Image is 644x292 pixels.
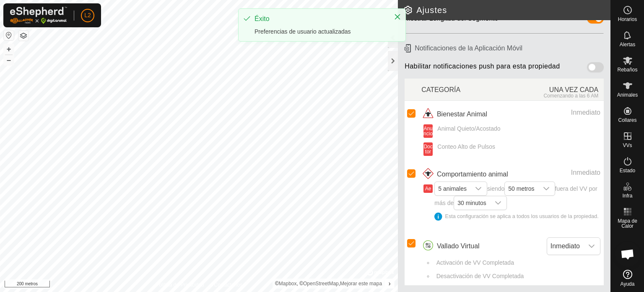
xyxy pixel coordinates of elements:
[275,281,279,287] font: ©
[416,5,447,15] font: Ajustes
[454,196,489,210] span: 30 minutos
[620,42,635,47] font: Alertas
[437,143,495,150] font: Conteo Alto de Pulsos
[214,282,242,288] font: Contáctenos
[421,168,435,181] img: icono de comportamiento animal
[421,108,435,121] img: icono de bienestar animal
[156,281,204,289] a: Política de Privacidad
[490,196,506,210] div: disparador desplegable
[425,186,431,192] font: Ae
[437,171,508,178] font: Comportamiento animal
[437,242,480,250] font: Vallado Virtual
[339,281,340,287] font: ,
[423,126,433,137] font: Anuncio
[547,238,583,255] span: Inmediato
[487,185,504,192] font: siendo
[571,169,600,176] font: Inmediato
[18,31,29,41] button: Capas del Mapa
[423,142,433,156] button: Doctor
[385,279,394,288] button: ›
[436,273,524,279] font: Desactivación de VV Completada
[4,55,14,65] button: –
[4,30,14,40] button: Restablecer Mapa
[303,281,339,287] a: OpenStreetMap
[618,218,637,229] font: Mapa de Calor
[156,282,204,288] font: Política de Privacidad
[549,86,598,93] font: UNA VEZ CADA
[297,281,304,287] font: , ©
[84,12,91,18] font: L2
[436,259,514,266] font: Activación de VV Completada
[7,55,11,64] font: –
[623,142,632,148] font: VVs
[551,242,580,250] font: Inmediato
[254,28,351,35] font: Preferencias de usuario actualizadas
[622,193,632,199] font: Infra
[437,110,487,118] font: Bienestar Animal
[438,185,467,192] font: 5 animales
[434,185,597,206] font: fuera del VV por más de
[254,15,270,22] font: Éxito
[10,7,67,24] img: Logotipo de Gallagher
[617,92,638,98] font: Animales
[618,16,637,22] font: Horarios
[470,182,487,195] div: disparador desplegable
[405,63,560,70] font: Habilitar notificaciones push para esta propiedad
[617,67,637,73] font: Rebaños
[415,45,522,52] font: Notificaciones de la Aplicación Móvil
[388,280,390,287] span: ›
[508,185,534,192] font: 50 metros
[423,144,432,155] font: Doctor
[620,168,635,174] font: Estado
[423,124,433,138] button: Anuncio
[279,281,297,287] a: Mapbox
[615,242,640,267] div: Chat abierto
[505,182,538,195] span: 50 metros
[437,125,500,132] font: Animal Quieto/Acostado
[7,45,11,53] font: +
[538,182,555,195] div: disparador desplegable
[4,44,14,54] button: +
[621,281,635,287] font: Ayuda
[618,117,636,123] font: Collares
[340,281,382,287] a: Mejorar este mapa
[214,281,242,289] a: Contáctenos
[611,266,644,290] a: Ayuda
[435,182,470,195] span: 5 animales
[421,86,460,93] font: CATEGORÍA
[392,11,403,23] button: Cerca
[571,109,600,116] font: Inmediato
[543,93,598,99] font: Comenzando a las 6 AM
[445,213,599,219] font: Esta configuración se aplica a todos los usuarios de la propiedad.
[421,239,435,253] img: icono de vallados circulares
[583,238,600,255] div: disparador desplegable
[457,200,486,206] font: 30 minutos
[423,184,433,193] button: Ae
